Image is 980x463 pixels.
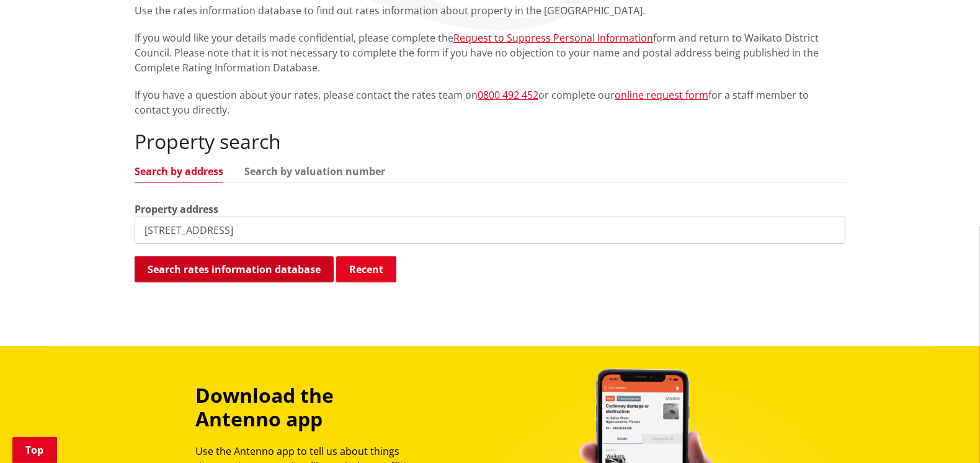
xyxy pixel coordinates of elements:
iframe: Messenger Launcher [923,411,968,456]
a: Top [12,437,57,463]
label: Property address [135,202,218,217]
button: Search rates information database [135,256,334,282]
h2: Property search [135,130,845,153]
a: 0800 492 452 [478,88,538,102]
p: Use the rates information database to find out rates information about property in the [GEOGRAPHI... [135,3,845,18]
h3: Download the Antenno app [195,384,420,431]
button: Recent [336,256,396,282]
p: If you would like your details made confidential, please complete the form and return to Waikato ... [135,30,845,75]
a: Search by address [135,166,223,176]
input: e.g. Duke Street NGARUAWAHIA [135,217,845,244]
a: Request to Suppress Personal Information [453,31,653,45]
a: online request form [615,88,708,102]
a: Search by valuation number [244,166,385,176]
p: If you have a question about your rates, please contact the rates team on or complete our for a s... [135,88,845,117]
